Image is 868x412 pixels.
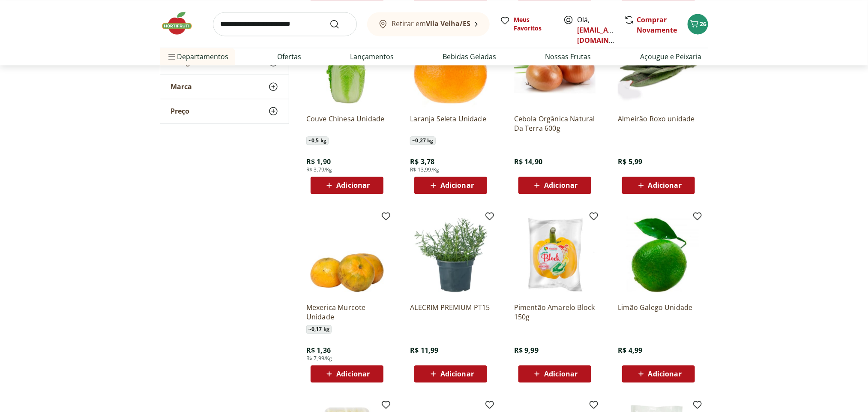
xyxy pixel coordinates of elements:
[514,26,596,107] img: Cebola Orgânica Natural Da Terra 600g
[426,19,470,28] b: Vila Velha/ES
[410,26,491,107] img: Laranja Seleta Unidade
[306,26,388,107] img: Couve Chinesa Unidade
[213,12,357,36] input: search
[306,114,388,133] a: Couve Chinesa Unidade
[311,177,383,194] button: Adicionar
[160,75,289,99] button: Marca
[367,12,490,36] button: Retirar emVila Velha/ES
[514,346,539,355] span: R$ 9,99
[640,51,701,62] a: Açougue e Peixaria
[410,346,438,355] span: R$ 11,99
[306,355,332,362] span: R$ 7,99/Kg
[410,214,491,296] img: ALECRIM PREMIUM PT15
[410,303,491,322] a: ALECRIM PREMIUM PT15
[392,20,470,27] span: Retirar em
[577,15,615,45] span: Olá,
[160,99,289,123] button: Preço
[688,14,708,34] button: Carrinho
[160,10,203,36] img: Hortifruti
[514,214,596,296] img: Pimentão Amarelo Block 150g
[329,19,350,29] button: Submit Search
[544,370,578,377] span: Adicionar
[514,303,596,322] a: Pimentão Amarelo Block 150g
[618,114,699,133] a: Almeirão Roxo unidade
[518,365,591,382] button: Adicionar
[306,303,388,322] a: Mexerica Murcote Unidade
[514,15,553,33] span: Meus Favoritos
[306,166,332,173] span: R$ 3,79/Kg
[440,182,474,189] span: Adicionar
[440,370,474,377] span: Adicionar
[410,114,491,133] a: Laranja Seleta Unidade
[648,370,682,377] span: Adicionar
[637,15,677,35] a: Comprar Novamente
[500,15,553,33] a: Meus Favoritos
[618,214,699,296] img: Limão Galego Unidade
[618,346,642,355] span: R$ 4,99
[306,214,388,296] img: Mexerica Murcote Unidade
[306,325,332,334] span: ~ 0,17 kg
[545,51,591,62] a: Nossas Frutas
[306,346,331,355] span: R$ 1,36
[618,157,642,166] span: R$ 5,99
[618,26,699,107] img: Almeirão Roxo unidade
[622,177,695,194] button: Adicionar
[577,25,637,45] a: [EMAIL_ADDRESS][DOMAIN_NAME]
[311,365,383,382] button: Adicionar
[336,182,370,189] span: Adicionar
[306,136,329,145] span: ~ 0,5 kg
[350,51,394,62] a: Lançamentos
[700,20,706,28] span: 26
[410,136,435,145] span: ~ 0,27 kg
[277,51,301,62] a: Ofertas
[544,182,578,189] span: Adicionar
[414,177,487,194] button: Adicionar
[414,365,487,382] button: Adicionar
[518,177,591,194] button: Adicionar
[410,166,439,173] span: R$ 13,99/Kg
[167,46,228,67] span: Departamentos
[443,51,497,62] a: Bebidas Geladas
[336,370,370,377] span: Adicionar
[514,114,596,133] a: Cebola Orgânica Natural Da Terra 600g
[622,365,695,382] button: Adicionar
[410,157,434,166] span: R$ 3,78
[167,46,177,67] button: Menu
[171,83,192,91] span: Marca
[171,107,189,116] span: Preço
[306,157,331,166] span: R$ 1,90
[648,182,682,189] span: Adicionar
[514,157,542,166] span: R$ 14,90
[618,303,699,322] a: Limão Galego Unidade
